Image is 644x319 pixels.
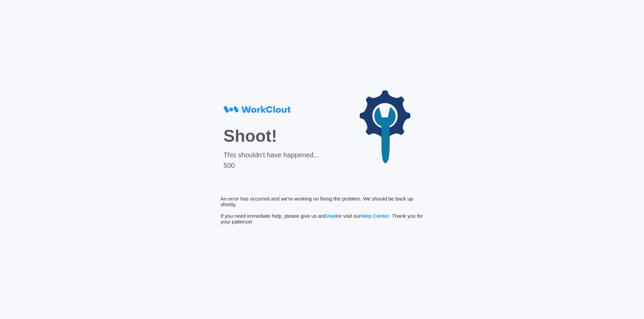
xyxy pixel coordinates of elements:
[223,151,319,159] div: This shouldn't have happened...
[223,126,319,146] div: Shoot!
[221,196,424,224] div: An error has occurred and we're working on fixing the problem. We should be back up shortly. If y...
[223,162,319,169] div: 500
[361,213,389,219] span: Help Center
[324,213,337,219] span: Email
